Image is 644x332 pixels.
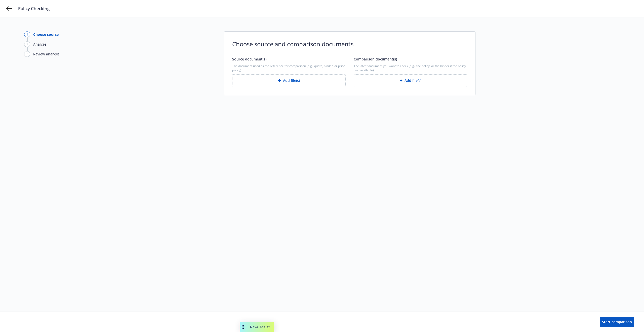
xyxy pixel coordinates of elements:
div: Review analysis [33,51,60,57]
span: Policy Checking [18,6,50,12]
div: Choose source [33,32,59,37]
button: Start comparison [600,317,634,327]
span: The document used as the reference for comparison (e.g., quote, binder, or prior policy) [232,64,346,72]
div: 2 [24,41,30,47]
span: Start comparison [602,319,632,324]
button: Add file(s) [232,74,346,87]
button: Add file(s) [354,74,467,87]
span: Source document(s) [232,57,266,61]
span: Nova Assist [250,325,270,329]
button: Nova Assist [240,322,274,332]
span: Choose source and comparison documents [232,40,467,48]
div: Drag to move [240,322,246,332]
div: 3 [24,51,30,57]
div: Analyze [33,42,46,47]
div: 1 [24,31,30,37]
span: Comparison document(s) [354,57,397,61]
span: The latest document you want to check (e.g., the policy, or the binder if the policy isn't availa... [354,64,467,72]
